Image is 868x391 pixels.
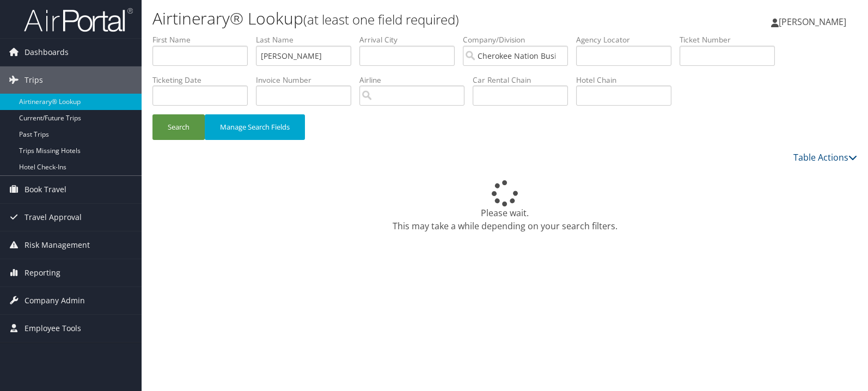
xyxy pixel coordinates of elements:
span: Reporting [25,259,60,286]
span: [PERSON_NAME] [779,16,846,28]
a: [PERSON_NAME] [771,5,857,38]
label: Arrival City [359,34,463,45]
label: Airline [359,75,473,85]
label: Company/Division [463,34,576,45]
label: First Name [152,34,256,45]
div: Please wait. This may take a while depending on your search filters. [152,180,857,233]
a: Table Actions [793,151,857,163]
span: Company Admin [25,287,85,314]
h1: Airtinerary® Lookup [152,7,622,30]
button: Search [152,114,205,140]
label: Last Name [256,34,359,45]
span: Travel Approval [25,204,82,231]
small: (at least one field required) [303,10,459,28]
label: Hotel Chain [576,75,680,85]
label: Invoice Number [256,75,359,85]
button: Manage Search Fields [205,114,305,140]
img: airportal-logo.png [24,7,133,33]
label: Ticketing Date [152,75,256,85]
span: Dashboards [25,39,69,66]
span: Trips [25,66,43,94]
span: Risk Management [25,231,90,259]
label: Ticket Number [680,34,783,45]
span: Employee Tools [25,315,81,342]
span: Book Travel [25,176,66,203]
label: Agency Locator [576,34,680,45]
label: Car Rental Chain [473,75,576,85]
